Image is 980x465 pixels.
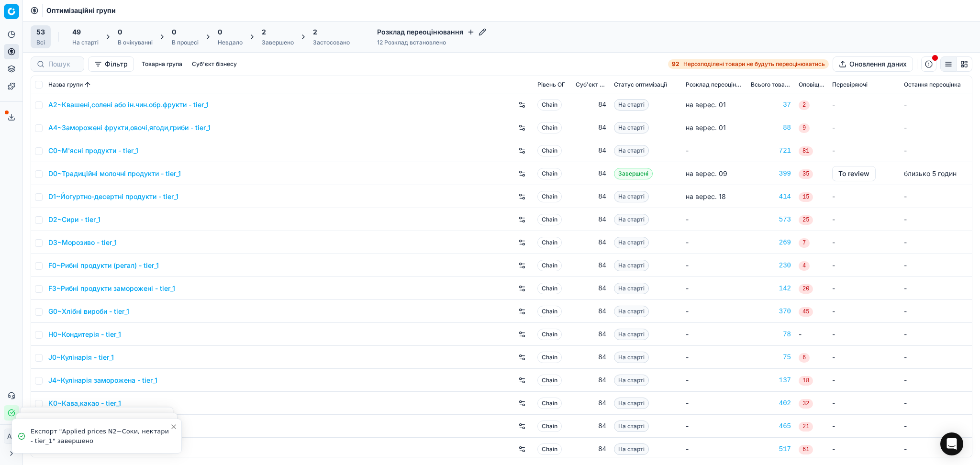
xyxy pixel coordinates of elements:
[48,307,129,316] a: G0~Хлібні вироби - tier_1
[48,123,211,133] a: A4~Заморожені фрукти,овочі,ягоди,гриби - tier_1
[313,39,350,46] div: Застосовано
[48,169,181,178] a: D0~Традиційні молочні продукти - tier_1
[576,238,606,247] div: 84
[576,215,606,224] div: 84
[828,392,900,415] td: -
[799,399,813,409] span: 32
[799,284,813,294] span: 20
[682,415,747,438] td: -
[751,376,791,385] a: 137
[377,39,486,46] div: 12 Розклад встановлено
[686,169,727,177] span: на верес. 09
[88,56,134,72] button: Фільтр
[686,81,743,89] span: Розклад переоцінювання
[799,100,810,110] span: 2
[799,238,810,248] span: 7
[48,330,121,339] a: H0~Кондитерія - tier_1
[48,59,78,69] input: Пошук
[4,429,19,444] button: AK
[799,307,813,317] span: 45
[751,169,791,178] div: 399
[900,300,972,323] td: -
[377,27,486,37] h4: Розклад переоцінювання
[576,444,606,454] div: 84
[48,399,121,408] a: K0~Кава,какао - tier_1
[682,139,747,162] td: -
[751,307,791,316] a: 370
[668,59,829,69] a: 92Нерозподілені товари не будуть переоцінюватись
[313,27,317,37] span: 2
[614,443,649,455] span: На старті
[900,438,972,461] td: -
[46,6,116,15] span: Оптимізаційні групи
[537,99,562,111] span: Chain
[751,123,791,133] div: 88
[900,185,972,208] td: -
[537,145,562,156] span: Chain
[537,283,562,294] span: Chain
[751,421,791,431] div: 465
[900,323,972,346] td: -
[168,421,179,432] button: Close toast
[614,260,649,271] span: На старті
[682,369,747,392] td: -
[828,139,900,162] td: -
[751,284,791,293] a: 142
[576,100,606,110] div: 84
[31,427,170,445] div: Експорт "Applied prices N2~Соки, нектари - tier_1" завершено
[46,6,116,15] nav: breadcrumb
[48,238,117,247] a: D3~Морозиво - tier_1
[799,261,810,271] span: 4
[682,323,747,346] td: -
[614,168,653,179] span: Завершені
[904,81,961,89] span: Остання переоцінка
[795,323,828,346] td: -
[900,116,972,139] td: -
[900,208,972,231] td: -
[683,60,825,68] span: Нерозподілені товари не будуть переоцінюватись
[537,168,562,179] span: Chain
[537,306,562,317] span: Chain
[828,208,900,231] td: -
[218,27,222,37] span: 0
[614,329,649,340] span: На старті
[188,58,241,70] button: Суб'єкт бізнесу
[537,81,565,89] span: Рівень OГ
[828,300,900,323] td: -
[576,169,606,178] div: 84
[751,100,791,110] a: 37
[537,443,562,455] span: Chain
[686,123,726,132] span: на верес. 01
[799,169,813,179] span: 35
[537,191,562,202] span: Chain
[614,237,649,248] span: На старті
[751,353,791,362] div: 75
[537,260,562,271] span: Chain
[799,445,813,454] span: 61
[537,329,562,340] span: Chain
[682,254,747,277] td: -
[751,192,791,201] a: 414
[36,39,45,46] div: Всі
[682,231,747,254] td: -
[799,192,813,202] span: 15
[537,352,562,363] span: Chain
[799,376,813,386] span: 18
[48,146,138,155] a: C0~М'ясні продукти - tier_1
[751,146,791,155] a: 721
[828,93,900,116] td: -
[828,185,900,208] td: -
[900,139,972,162] td: -
[751,215,791,224] a: 573
[751,444,791,454] a: 517
[576,353,606,362] div: 84
[672,60,679,68] strong: 92
[537,375,562,386] span: Chain
[576,307,606,316] div: 84
[686,192,726,200] span: на верес. 18
[832,166,876,181] button: To review
[751,238,791,247] a: 269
